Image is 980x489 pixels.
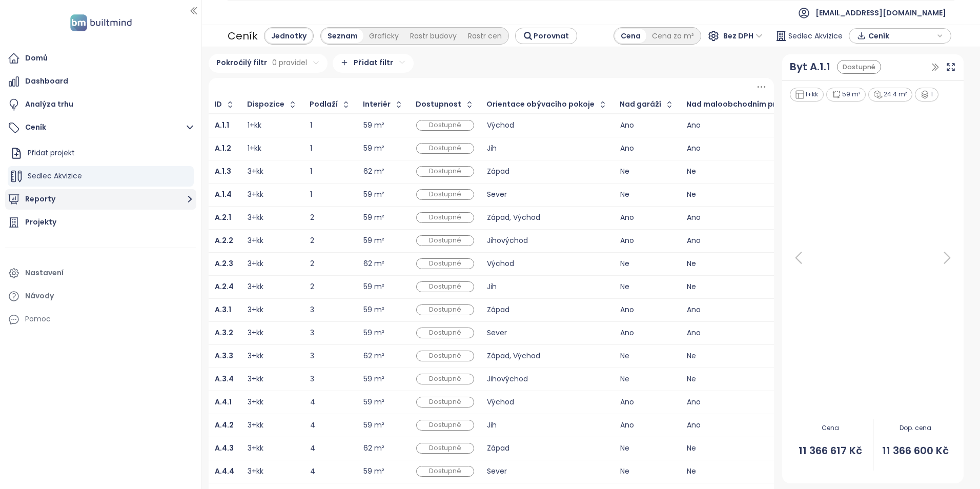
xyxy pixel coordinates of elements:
[5,309,196,330] div: Pomoc
[416,328,474,338] div: Dostupné
[363,214,384,221] div: 59 m²
[248,260,263,267] div: 3+kk
[5,94,196,115] a: Analýza trhu
[215,168,231,175] a: A.1.3
[363,145,384,152] div: 59 m²
[215,353,233,359] a: A.3.3
[620,307,674,313] div: Ano
[215,212,231,222] b: A.2.1
[687,214,822,221] div: Ano
[686,101,809,108] div: Nad maloobchodním prostorem
[915,88,938,101] div: 1
[687,422,822,429] div: Ano
[620,145,674,152] div: Ano
[487,260,607,267] div: Východ
[487,214,607,221] div: Západ, Východ
[416,374,474,384] div: Dostupné
[620,168,674,175] div: Ne
[416,466,474,477] div: Dostupné
[25,290,54,302] div: Návody
[248,214,263,221] div: 3+kk
[873,443,957,459] span: 11 366 600 Kč
[363,237,384,244] div: 59 m²
[487,122,607,129] div: Východ
[310,399,351,405] div: 4
[5,212,196,233] a: Projekty
[687,468,822,475] div: Ne
[310,468,351,475] div: 4
[215,214,231,221] a: A.2.1
[862,255,884,261] img: Floor plan
[363,283,384,290] div: 59 m²
[363,445,384,452] div: 62 m²
[487,191,607,198] div: Sever
[363,330,384,336] div: 59 m²
[25,267,64,279] div: Nastavení
[363,191,384,198] div: 59 m²
[214,101,222,108] div: ID
[310,214,351,221] div: 2
[687,353,822,359] div: Ne
[28,147,75,159] div: Přidat projekt
[620,101,661,108] div: Nad garáží
[8,166,194,187] div: Sedlec Akvizice
[363,399,384,405] div: 59 m²
[5,263,196,283] a: Nastavení
[5,48,196,69] a: Domů
[620,468,674,475] div: Ne
[248,353,263,359] div: 3+kk
[215,145,231,152] a: A.1.2
[248,168,263,175] div: 3+kk
[723,28,763,44] span: Bez DPH
[310,101,338,108] div: Podlaží
[248,191,263,198] div: 3+kk
[620,283,674,290] div: Ne
[687,145,822,152] div: Ano
[416,143,474,154] div: Dostupné
[487,399,607,405] div: Východ
[25,216,56,229] div: Projekty
[25,313,51,325] div: Pomoc
[333,54,414,73] div: Přidat filtr
[620,330,674,336] div: Ano
[310,260,351,267] div: 2
[363,168,384,175] div: 62 m²
[248,283,263,290] div: 3+kk
[486,101,595,108] div: Orientace obývacího pokoje
[416,420,474,431] div: Dostupné
[272,57,307,68] span: 0 pravidel
[788,443,872,459] span: 11 366 617 Kč
[310,283,351,290] div: 2
[854,28,946,44] div: button
[215,191,232,198] a: A.1.4
[487,145,607,152] div: Jih
[215,283,234,290] a: A.2.4
[868,88,913,101] div: 24.4 m²
[687,330,822,336] div: Ano
[815,1,946,25] span: [EMAIL_ADDRESS][DOMAIN_NAME]
[215,443,234,453] b: A.4.3
[5,117,196,138] button: Ceník
[215,397,232,407] b: A.4.1
[487,445,607,452] div: Západ
[687,445,822,452] div: Ne
[25,52,48,65] div: Domů
[215,445,234,452] a: A.4.3
[416,397,474,407] div: Dostupné
[515,28,577,44] button: Porovnat
[620,353,674,359] div: Ne
[310,237,351,244] div: 2
[8,143,194,164] div: Přidat projekt
[790,59,830,75] div: Byt A.1.1
[416,166,474,177] div: Dostupné
[248,122,261,129] div: 1+kk
[487,168,607,175] div: Západ
[620,445,674,452] div: Ne
[310,330,351,336] div: 3
[248,399,263,405] div: 3+kk
[5,286,196,307] a: Návody
[25,75,68,88] div: Dashboard
[25,98,73,111] div: Analýza trhu
[462,29,507,43] div: Rastr cen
